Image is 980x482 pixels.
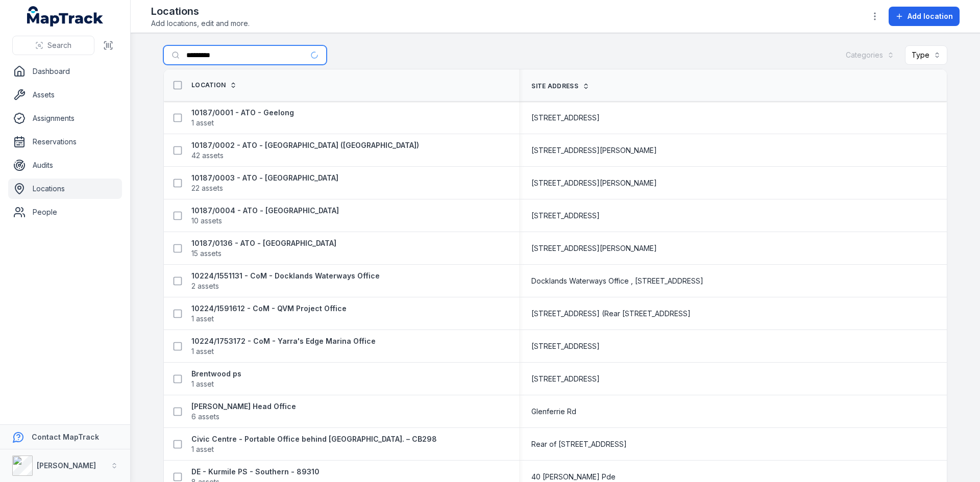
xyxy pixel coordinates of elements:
[531,276,703,286] span: Docklands Waterways Office , [STREET_ADDRESS]
[191,216,222,226] span: 10 assets
[191,379,214,389] span: 1 asset
[191,238,336,259] a: 10187/0136 - ATO - [GEOGRAPHIC_DATA]15 assets
[191,173,338,183] strong: 10187/0003 - ATO - [GEOGRAPHIC_DATA]
[531,309,691,319] span: [STREET_ADDRESS] (Rear [STREET_ADDRESS]
[191,303,347,324] a: 10224/1591612 - CoM - QVM Project Office1 asset
[191,314,214,324] span: 1 asset
[191,140,419,161] a: 10187/0002 - ATO - [GEOGRAPHIC_DATA] ([GEOGRAPHIC_DATA])42 assets
[47,40,71,50] span: Search
[8,132,122,152] a: Reservations
[8,85,122,105] a: Assets
[531,341,600,351] span: [STREET_ADDRESS]
[191,248,222,259] span: 15 assets
[191,434,437,454] a: Civic Centre - Portable Office behind [GEOGRAPHIC_DATA]. – CB2981 asset
[8,202,122,222] a: People
[191,140,419,150] strong: 10187/0002 - ATO - [GEOGRAPHIC_DATA] ([GEOGRAPHIC_DATA])
[191,183,223,193] span: 22 assets
[531,178,657,188] span: [STREET_ADDRESS][PERSON_NAME]
[531,472,616,482] span: 40 [PERSON_NAME] Pde
[151,18,250,29] span: Add locations, edit and more.
[191,206,339,216] strong: 10187/0004 - ATO - [GEOGRAPHIC_DATA]
[531,211,600,221] span: [STREET_ADDRESS]
[191,346,214,357] span: 1 asset
[531,82,590,90] a: Site address
[8,108,122,129] a: Assignments
[8,155,122,175] a: Audits
[191,108,294,128] a: 10187/0001 - ATO - Geelong1 asset
[191,271,380,291] a: 10224/1551131 - CoM - Docklands Waterways Office2 assets
[191,238,336,248] strong: 10187/0136 - ATO - [GEOGRAPHIC_DATA]
[531,439,627,449] span: Rear of [STREET_ADDRESS]
[191,108,294,118] strong: 10187/0001 - ATO - Geelong
[151,4,250,18] h2: Locations
[8,61,122,82] a: Dashboard
[191,444,214,454] span: 1 asset
[531,145,657,156] span: [STREET_ADDRESS][PERSON_NAME]
[191,369,241,389] a: Brentwood ps1 asset
[37,461,96,470] strong: [PERSON_NAME]
[191,434,437,444] strong: Civic Centre - Portable Office behind [GEOGRAPHIC_DATA]. – CB298
[191,336,376,346] strong: 10224/1753172 - CoM - Yarra's Edge Marina Office
[8,179,122,199] a: Locations
[531,374,600,384] span: [STREET_ADDRESS]
[191,401,296,422] a: [PERSON_NAME] Head Office6 assets
[191,118,214,128] span: 1 asset
[191,150,224,161] span: 42 assets
[905,45,947,65] button: Type
[191,467,320,477] strong: DE - Kurmile PS - Southern - 89310
[191,173,338,193] a: 10187/0003 - ATO - [GEOGRAPHIC_DATA]22 assets
[191,412,219,422] span: 6 assets
[908,11,953,21] span: Add location
[191,271,380,281] strong: 10224/1551131 - CoM - Docklands Waterways Office
[531,82,578,90] span: Site address
[27,6,104,27] a: MapTrack
[531,243,657,253] span: [STREET_ADDRESS][PERSON_NAME]
[889,7,960,26] button: Add location
[191,369,241,379] strong: Brentwood ps
[191,281,219,291] span: 2 assets
[531,113,600,123] span: [STREET_ADDRESS]
[12,36,94,55] button: Search
[32,433,99,441] strong: Contact MapTrack
[191,303,347,314] strong: 10224/1591612 - CoM - QVM Project Office
[191,401,296,412] strong: [PERSON_NAME] Head Office
[191,336,376,357] a: 10224/1753172 - CoM - Yarra's Edge Marina Office1 asset
[191,81,226,89] span: Location
[191,206,339,226] a: 10187/0004 - ATO - [GEOGRAPHIC_DATA]10 assets
[531,407,576,417] span: Glenferrie Rd
[191,81,237,89] a: Location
